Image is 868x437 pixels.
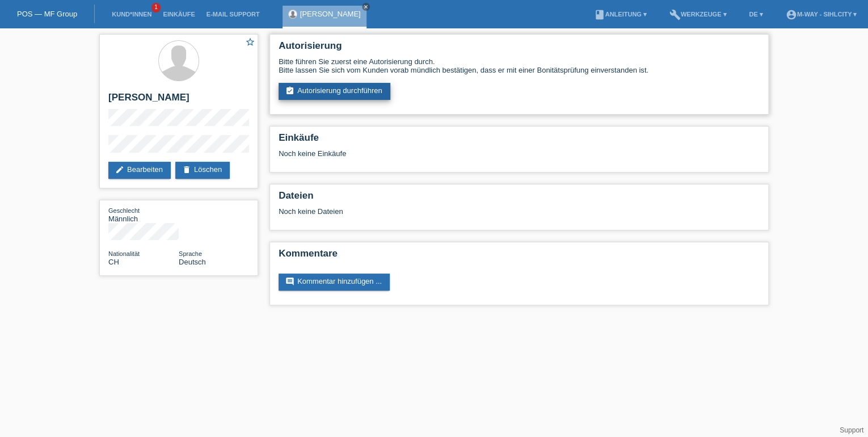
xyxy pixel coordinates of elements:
a: account_circlem-way - Sihlcity ▾ [780,11,862,18]
div: Männlich [108,206,179,223]
span: Geschlecht [108,207,140,214]
h2: [PERSON_NAME] [108,92,249,109]
h2: Autorisierung [279,40,760,57]
i: assignment_turned_in [285,86,294,95]
h2: Dateien [279,190,760,207]
a: deleteLöschen [175,162,230,179]
i: comment [285,277,294,286]
a: commentKommentar hinzufügen ... [279,274,390,291]
a: Einkäufe [157,11,200,18]
div: Bitte führen Sie zuerst eine Autorisierung durch. Bitte lassen Sie sich vom Kunden vorab mündlich... [279,57,760,74]
i: star_border [245,37,255,47]
h2: Einkäufe [279,132,760,149]
span: Nationalität [108,250,140,257]
a: [PERSON_NAME] [300,10,361,18]
h2: Kommentare [279,248,760,265]
a: Kund*innen [106,11,157,18]
a: POS — MF Group [17,10,77,18]
span: Deutsch [179,258,206,266]
a: editBearbeiten [108,162,171,179]
a: star_border [245,37,255,49]
i: account_circle [786,9,797,20]
span: 1 [151,3,161,12]
span: Schweiz [108,258,119,266]
a: bookAnleitung ▾ [588,11,652,18]
i: delete [182,165,191,174]
a: buildWerkzeuge ▾ [664,11,732,18]
i: build [669,9,681,20]
a: Support [840,426,863,434]
i: close [363,4,369,10]
span: Sprache [179,250,202,257]
a: DE ▾ [743,11,768,18]
i: edit [115,165,124,174]
div: Noch keine Einkäufe [279,149,760,166]
i: book [593,9,605,20]
a: close [362,3,370,11]
div: Noch keine Dateien [279,207,625,216]
a: E-Mail Support [201,11,266,18]
a: assignment_turned_inAutorisierung durchführen [279,83,390,100]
